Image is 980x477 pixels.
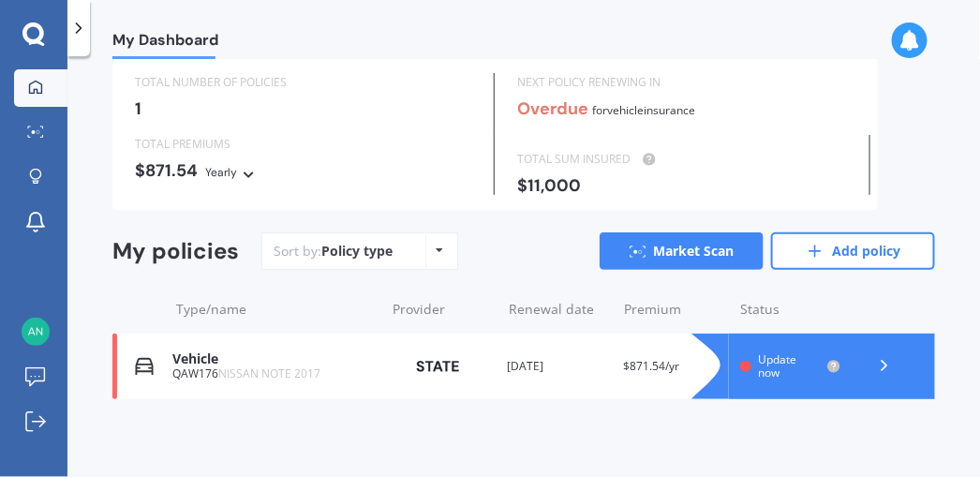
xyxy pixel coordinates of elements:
[172,367,376,380] div: QAW176
[391,350,484,383] img: State
[517,176,854,195] div: $11,000
[135,357,154,376] img: Vehicle
[22,318,50,346] img: b7ca713ed33257e84b405de504d28f01
[623,358,679,374] span: $871.54/yr
[321,242,393,261] div: Policy type
[771,232,935,270] a: Add policy
[759,351,797,380] span: Update now
[507,357,608,376] div: [DATE]
[135,73,471,92] div: TOTAL NUMBER OF POLICIES
[740,300,841,319] div: Status
[517,97,588,120] b: Overdue
[112,31,218,56] span: My Dashboard
[218,365,320,381] span: NISSAN NOTE 2017
[517,150,854,169] div: TOTAL SUM INSURED
[274,242,393,261] div: Sort by:
[112,238,239,265] div: My policies
[205,163,237,182] div: Yearly
[135,161,471,182] div: $871.54
[176,300,378,319] div: Type/name
[172,351,376,367] div: Vehicle
[135,135,471,154] div: TOTAL PREMIUMS
[625,300,726,319] div: Premium
[592,102,695,118] span: for Vehicle insurance
[393,300,494,319] div: Provider
[135,99,471,118] div: 1
[517,73,854,92] div: NEXT POLICY RENEWING IN
[600,232,764,270] a: Market Scan
[509,300,610,319] div: Renewal date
